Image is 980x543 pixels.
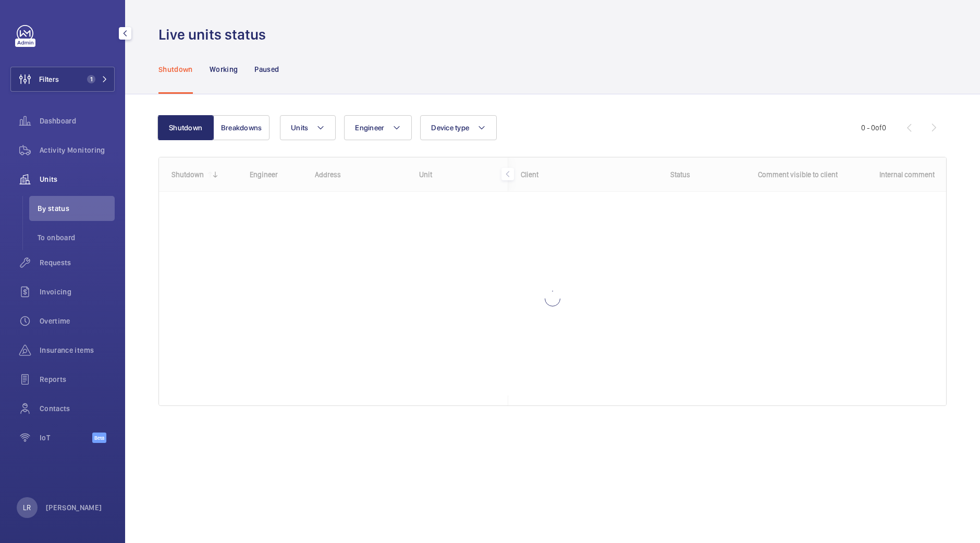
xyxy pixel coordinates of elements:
[38,232,115,243] span: To onboard
[40,287,115,297] span: Invoicing
[875,124,882,132] span: of
[291,124,308,132] span: Units
[254,64,279,75] p: Paused
[40,345,115,355] span: Insurance items
[40,374,115,385] span: Reports
[158,64,193,75] p: Shutdown
[46,502,102,513] p: [PERSON_NAME]
[40,116,115,126] span: Dashboard
[40,145,115,155] span: Activity Monitoring
[210,64,238,75] p: Working
[92,433,106,443] span: Beta
[40,257,115,268] span: Requests
[344,115,412,140] button: Engineer
[40,316,115,326] span: Overtime
[39,74,59,84] span: Filters
[38,203,115,214] span: By status
[861,124,886,131] span: 0 - 0 0
[158,25,272,44] h1: Live units status
[10,67,115,92] button: Filters1
[40,433,92,443] span: IoT
[40,174,115,184] span: Units
[420,115,497,140] button: Device type
[355,124,384,132] span: Engineer
[280,115,336,140] button: Units
[431,124,469,132] span: Device type
[40,403,115,414] span: Contacts
[87,75,95,83] span: 1
[157,115,214,140] button: Shutdown
[213,115,269,140] button: Breakdowns
[23,502,31,513] p: LR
